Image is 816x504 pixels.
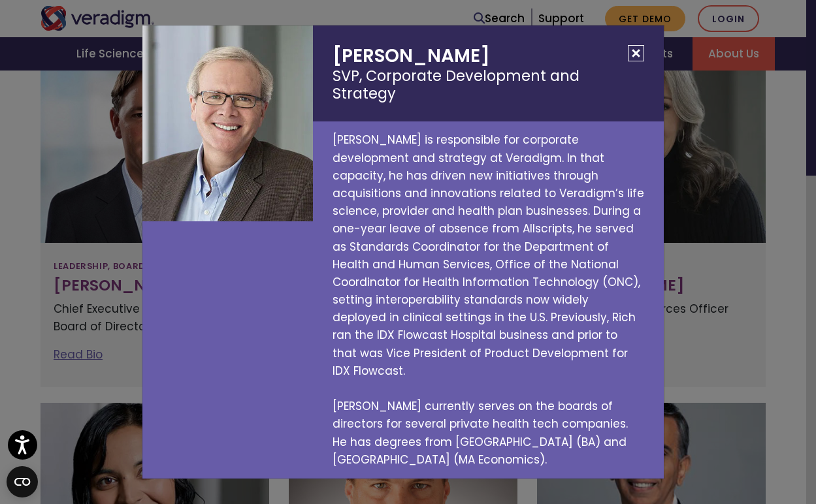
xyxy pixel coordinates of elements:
h2: [PERSON_NAME] [313,25,664,121]
button: Close [628,45,644,61]
p: [PERSON_NAME] is responsible for corporate development and strategy at Veradigm. In that capacity... [313,121,664,479]
iframe: Drift Chat Widget [565,423,800,488]
button: Open CMP widget [7,466,38,497]
small: SVP, Corporate Development and Strategy [333,67,644,102]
